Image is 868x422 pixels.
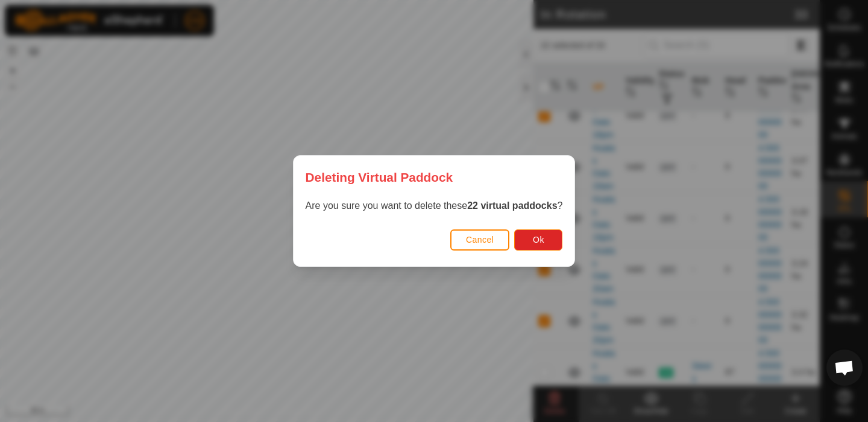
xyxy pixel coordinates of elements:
button: Ok [514,229,562,251]
span: Cancel [466,235,494,245]
button: Cancel [450,229,510,251]
div: Open chat [826,350,863,386]
span: Are you sure you want to delete these ? [306,200,563,211]
strong: 22 virtual paddocks [467,200,557,211]
span: Ok [533,235,544,245]
span: Deleting Virtual Paddock [306,168,453,187]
